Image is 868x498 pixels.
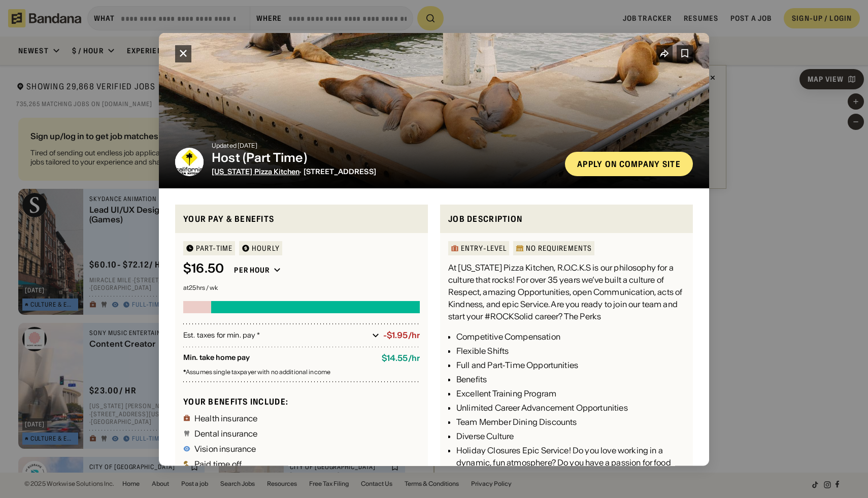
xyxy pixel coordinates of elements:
div: Part-time [196,245,232,252]
div: Min. take home pay [183,353,374,363]
div: Host (Part Time) [212,150,557,165]
div: At [US_STATE] Pizza Kitchen, R.O.C.K.S is our philosophy for a culture that rocks! For over 35 ye... [448,261,685,322]
div: Flexible Shifts [456,345,685,357]
div: Dental insurance [194,429,258,437]
div: Est. taxes for min. pay * [183,330,368,340]
div: Your pay & benefits [183,212,420,225]
div: · [STREET_ADDRESS] [212,167,557,176]
div: Benefits [456,373,685,385]
div: Updated [DATE] [212,142,557,148]
div: Health insurance [194,414,258,422]
div: Paid time off [194,459,242,468]
div: Apply on company site [577,159,681,168]
div: Entry-Level [461,245,507,252]
a: [US_STATE] Pizza Kitchen [212,167,299,176]
div: Team Member Dining Discounts [456,416,685,428]
div: $ 14.55 / hr [382,353,420,363]
div: Full and Part-Time Opportunities [456,359,685,371]
div: HOURLY [252,245,280,252]
div: Competitive Compensation [456,330,685,343]
div: -$1.95/hr [383,330,420,340]
div: Excellent Training Program [456,387,685,400]
div: Per hour [234,265,270,275]
div: $ 16.50 [183,261,224,276]
img: California Pizza Kitchen logo [175,147,204,176]
div: Assumes single taxpayer with no additional income [183,369,420,375]
div: Your benefits include: [183,396,420,407]
div: Diverse Culture [456,430,685,442]
div: Job Description [448,212,685,225]
div: No Requirements [526,245,592,252]
div: Vision insurance [194,444,256,452]
div: Unlimited Career Advancement Opportunities [456,402,685,414]
div: at 25 hrs / wk [183,285,420,291]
